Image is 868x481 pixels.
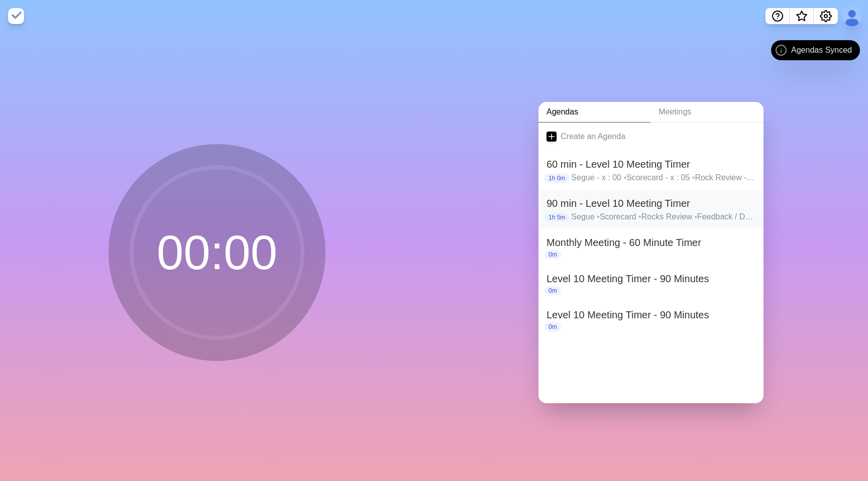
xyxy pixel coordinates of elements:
[547,307,755,322] h2: Level 10 Meeting Timer - 90 Minutes
[571,211,755,223] p: Segue Scorecard Rocks Review Feedback / Damage Actions Completion - finished by 1:30pm Headlines ...
[790,8,814,24] button: What’s new
[766,8,790,24] button: Help
[623,173,626,182] span: •
[545,250,561,259] p: 0m
[694,212,697,221] span: •
[814,8,838,24] button: Settings
[545,213,569,222] p: 1h 5m
[545,322,561,331] p: 0m
[538,102,650,123] a: Agendas
[538,123,764,151] a: Create an Agenda
[547,235,755,250] h2: Monthly Meeting - 60 Minute Timer
[8,8,24,24] img: timeblocks logo
[545,174,569,183] p: 1h 0m
[547,196,755,211] h2: 90 min - Level 10 Meeting Timer
[547,271,755,286] h2: Level 10 Meeting Timer - 90 Minutes
[571,172,755,184] p: Segue - x : 00 Scorecard - x : 05 Rock Review - x : 10 Client / Employee Headlines - x : 15 To-Do...
[791,44,852,56] span: Agendas Synced
[638,212,641,221] span: •
[545,286,561,295] p: 0m
[597,212,600,221] span: •
[650,102,764,123] a: Meetings
[547,157,755,172] h2: 60 min - Level 10 Meeting Timer
[692,173,695,182] span: •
